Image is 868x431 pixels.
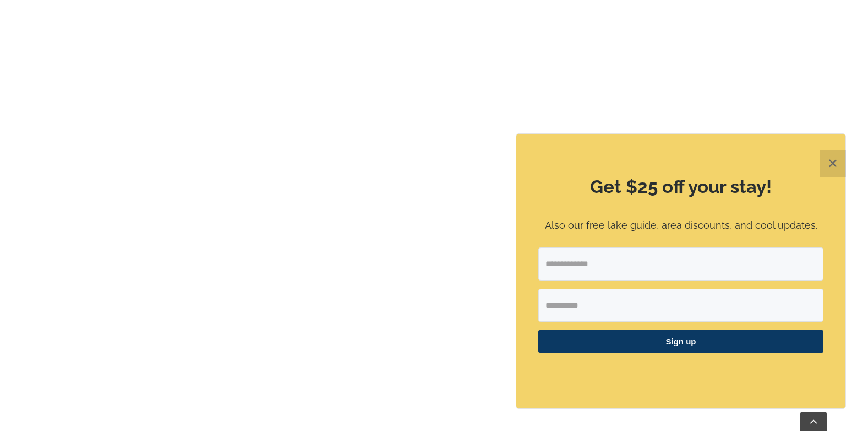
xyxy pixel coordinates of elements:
[538,174,823,200] h2: Get $25 off your stay!
[538,289,823,322] input: First Name
[538,330,823,353] button: Sign up
[538,218,823,234] p: Also our free lake guide, area discounts, and cool updates.
[820,150,846,177] button: Close
[538,247,823,281] input: Email Address
[538,367,823,378] p: ​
